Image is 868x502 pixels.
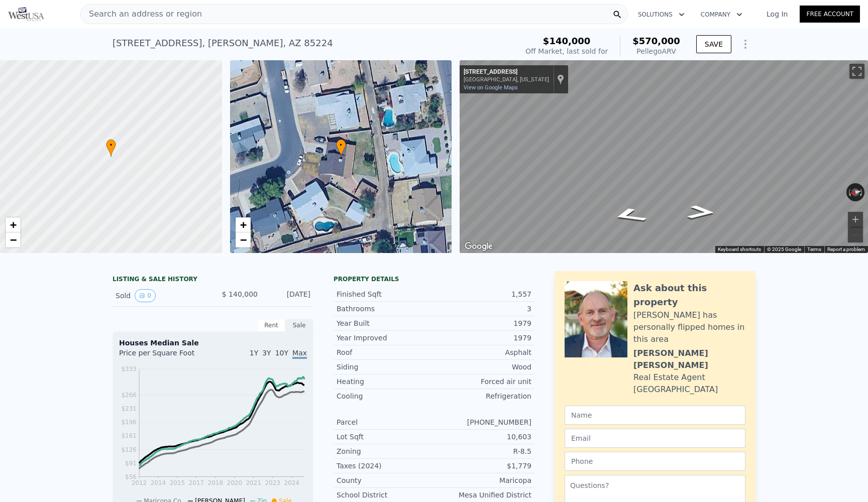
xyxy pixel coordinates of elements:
button: View historical data [135,289,156,302]
button: SAVE [696,35,731,53]
span: 3Y [262,349,271,357]
button: Zoom in [848,212,863,227]
div: Off Market, last sold for [525,46,608,56]
span: • [106,141,116,150]
tspan: 2021 [246,479,261,486]
path: Go South, W Mission Dr [676,202,727,222]
span: $ 140,000 [222,290,258,298]
span: + [10,218,17,231]
div: Wood [434,362,531,372]
div: 1979 [434,318,531,328]
div: Taxes (2024) [337,461,434,471]
button: Keyboard shortcuts [718,246,761,253]
div: Houses Median Sale [119,338,307,348]
a: Zoom out [236,232,251,247]
tspan: $91 [125,460,137,467]
div: Map [460,60,868,253]
tspan: $231 [121,405,137,412]
div: Asphalt [434,347,531,357]
tspan: $161 [121,432,137,439]
button: Company [693,6,750,24]
img: Pellego [8,7,44,21]
div: Rent [257,319,285,332]
input: Phone [565,452,745,471]
tspan: 2023 [265,479,280,486]
div: LISTING & SALE HISTORY [113,275,313,285]
tspan: 2015 [170,479,185,486]
button: Toggle fullscreen view [849,64,864,79]
div: Heating [337,376,434,387]
div: Mesa Unified District [434,490,531,500]
span: + [240,218,246,231]
div: [STREET_ADDRESS] [464,68,549,76]
tspan: 2014 [151,479,166,486]
div: Real Estate Agent [633,371,705,384]
span: © 2025 Google [767,246,801,252]
tspan: $56 [125,473,137,480]
div: County [337,475,434,485]
span: 1Y [250,349,258,357]
div: Cooling [337,391,434,401]
span: $570,000 [632,36,680,46]
tspan: 2020 [227,479,243,486]
span: • [336,141,346,150]
div: Maricopa [434,475,531,485]
input: Email [565,429,745,448]
a: Terms (opens in new tab) [807,246,821,252]
tspan: $196 [121,419,137,426]
div: Street View [460,60,868,253]
div: [PERSON_NAME] has personally flipped homes in this area [633,309,745,345]
tspan: $266 [121,392,137,399]
img: Google [462,240,495,253]
div: • [336,139,346,157]
div: [DATE] [266,289,310,302]
span: Search an address or region [81,8,202,20]
div: [STREET_ADDRESS] , [PERSON_NAME] , AZ 85224 [113,36,333,50]
tspan: 2024 [284,479,299,486]
tspan: $333 [121,365,137,372]
button: Reset the view [846,187,865,198]
span: − [10,233,17,246]
a: Open this area in Google Maps (opens a new window) [462,240,495,253]
span: Max [292,349,307,359]
div: Ask about this property [633,281,745,309]
path: Go North, W Mission Dr [597,204,662,227]
div: School District [337,490,434,500]
tspan: 2012 [132,479,147,486]
div: 1,557 [434,289,531,299]
div: Pellego ARV [632,46,680,56]
a: Zoom in [236,217,251,232]
a: Zoom in [6,217,21,232]
tspan: 2018 [208,479,224,486]
div: Zoning [337,446,434,456]
input: Name [565,406,745,425]
span: $140,000 [543,36,591,46]
span: − [240,233,246,246]
div: 3 [434,304,531,314]
div: Parcel [337,417,434,427]
tspan: $126 [121,446,137,453]
div: Siding [337,362,434,372]
div: • [106,139,116,157]
div: $1,779 [434,461,531,471]
a: Report a problem [827,246,865,252]
div: [GEOGRAPHIC_DATA] [633,384,718,396]
a: Show location on map [557,74,564,85]
div: Refrigeration [434,391,531,401]
a: View on Google Maps [464,84,518,91]
button: Rotate counterclockwise [846,183,852,201]
a: Free Account [800,6,860,23]
div: Finished Sqft [337,289,434,299]
div: [PERSON_NAME] [PERSON_NAME] [633,347,745,371]
div: R-8.5 [434,446,531,456]
div: Price per Square Foot [119,348,213,364]
span: 10Y [275,349,288,357]
div: Sale [285,319,313,332]
div: Year Improved [337,333,434,343]
div: Property details [334,275,534,283]
tspan: 2017 [189,479,204,486]
div: Forced air unit [434,376,531,387]
div: Lot Sqft [337,432,434,442]
a: Zoom out [6,232,21,247]
div: Roof [337,347,434,357]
